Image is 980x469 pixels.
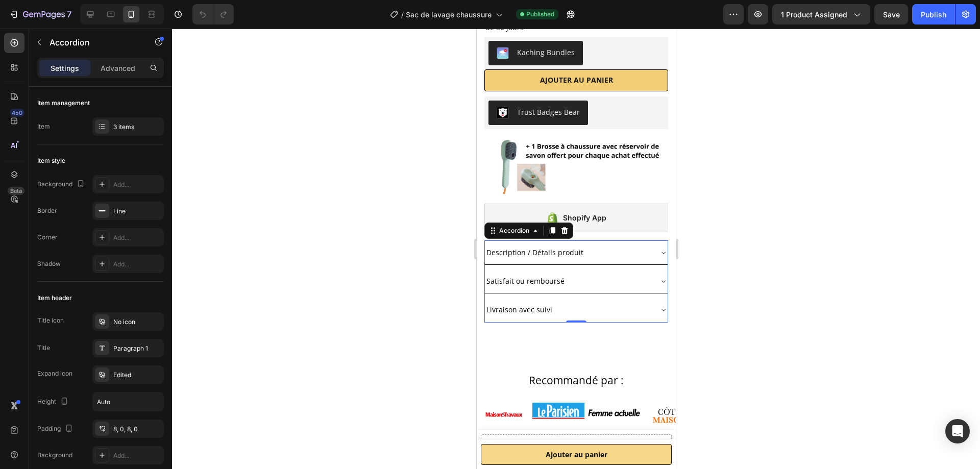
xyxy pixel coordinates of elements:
[401,9,404,20] span: /
[37,178,87,191] div: Background
[921,9,946,20] div: Publish
[37,206,57,215] div: Border
[167,374,219,400] img: gempages_568778086301041644-553020bb-bb84-4810-b0c6-32d43d8806eb.webp
[113,122,161,132] div: 3 items
[101,63,135,73] p: Advanced
[8,187,24,195] div: Beta
[37,422,75,436] div: Padding
[526,10,554,19] span: Published
[781,9,847,20] span: 1 product assigned
[37,156,65,165] div: Item style
[37,233,58,242] div: Corner
[50,36,136,48] p: Accordion
[37,369,72,378] div: Expand icon
[113,207,161,216] div: Line
[51,63,79,73] p: Settings
[113,371,161,380] div: Edited
[113,260,161,269] div: Add...
[113,233,161,242] div: Add...
[883,10,900,19] span: Save
[113,451,161,460] div: Add...
[37,98,90,108] div: Item management
[874,4,908,24] button: Save
[192,4,234,24] div: Undo/Redo
[4,4,76,24] button: 7
[912,4,955,24] button: Publish
[67,8,71,20] p: 7
[406,9,492,20] span: Sac de lavage chaussure
[37,343,50,353] div: Title
[93,392,163,411] input: Auto
[10,109,24,117] div: 450
[37,259,61,268] div: Shadow
[113,180,161,189] div: Add...
[37,395,70,409] div: Height
[477,29,676,469] iframe: Design area
[113,344,161,353] div: Paragraph 1
[945,419,970,443] div: Open Intercom Messenger
[37,122,50,131] div: Item
[37,293,72,303] div: Item header
[113,317,161,327] div: No icon
[772,4,870,24] button: 1 product assigned
[37,316,64,325] div: Title icon
[37,451,72,460] div: Background
[113,425,161,434] div: 8, 0, 8, 0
